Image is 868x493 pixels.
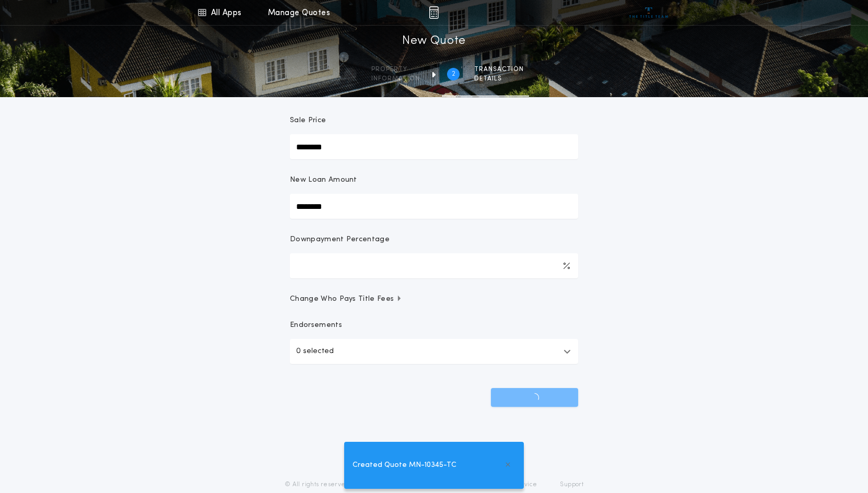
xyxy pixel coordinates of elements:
span: details [474,75,524,83]
p: 0 selected [296,345,334,358]
input: Sale Price [290,134,578,159]
span: information [371,75,420,83]
span: Transaction [474,65,524,74]
button: 0 selected [290,339,578,364]
button: Change Who Pays Title Fees [290,294,578,304]
span: Created Quote MN-10345-TC [353,460,456,471]
span: Change Who Pays Title Fees [290,294,402,304]
input: New Loan Amount [290,194,578,219]
p: Downpayment Percentage [290,234,390,245]
input: Downpayment Percentage [290,253,578,278]
p: New Loan Amount [290,175,357,185]
p: Sale Price [290,115,326,126]
span: Property [371,65,420,74]
h2: 2 [452,70,455,78]
h1: New Quote [402,33,466,50]
img: img [429,6,439,19]
img: vs-icon [629,7,668,18]
p: Endorsements [290,320,578,331]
